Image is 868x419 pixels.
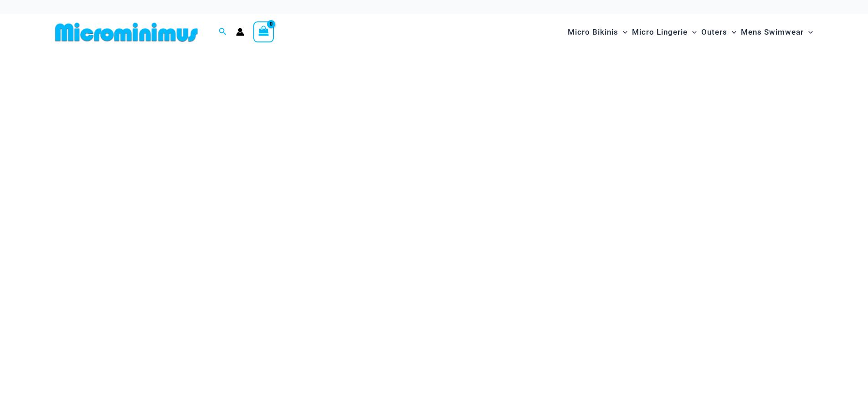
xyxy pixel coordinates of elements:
[699,18,739,46] a: OutersMenu ToggleMenu Toggle
[804,21,813,44] span: Menu Toggle
[51,22,201,42] img: MM SHOP LOGO FLAT
[253,21,274,42] a: View Shopping Cart, empty
[618,21,627,44] span: Menu Toggle
[632,21,688,44] span: Micro Lingerie
[741,21,804,44] span: Mens Swimwear
[236,28,244,36] a: Account icon link
[565,18,630,46] a: Micro BikinisMenu ToggleMenu Toggle
[739,18,815,46] a: Mens SwimwearMenu ToggleMenu Toggle
[630,18,699,46] a: Micro LingerieMenu ToggleMenu Toggle
[564,17,817,47] nav: Site Navigation
[688,21,697,44] span: Menu Toggle
[701,21,727,44] span: Outers
[219,26,227,38] a: Search icon link
[568,21,618,44] span: Micro Bikinis
[727,21,736,44] span: Menu Toggle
